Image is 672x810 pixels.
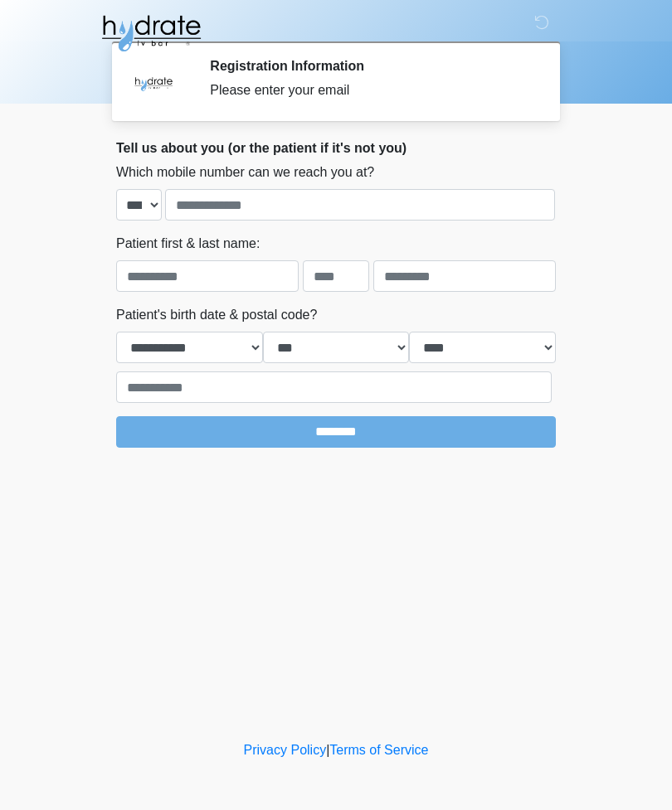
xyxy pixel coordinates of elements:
h2: Tell us about you (or the patient if it's not you) [116,140,556,156]
label: Which mobile number can we reach you at? [116,162,374,182]
a: Terms of Service [329,743,428,757]
label: Patient's birth date & postal code? [116,305,317,325]
img: Hydrate IV Bar - Fort Collins Logo [100,12,202,54]
label: Patient first & last name: [116,234,260,254]
a: | [326,743,329,757]
div: Please enter your email [210,80,531,100]
img: Agent Avatar [129,58,178,108]
a: Privacy Policy [244,743,327,757]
